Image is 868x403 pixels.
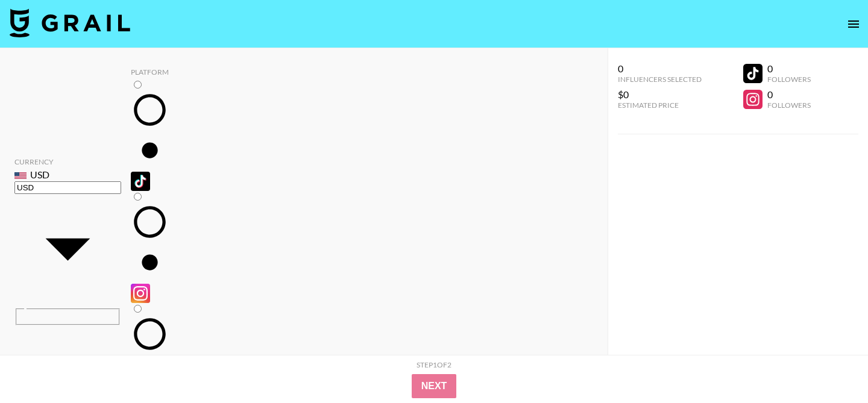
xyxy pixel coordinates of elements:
[14,169,121,181] div: USD
[134,193,142,201] input: Instagram
[14,157,121,166] div: Currency
[131,67,169,77] div: Platform
[618,63,702,75] div: 0
[134,81,142,89] input: TikTok
[767,63,811,75] div: 0
[131,172,150,191] img: TikTok
[767,75,811,84] div: Followers
[618,75,702,84] div: Influencers Selected
[618,89,702,101] div: $0
[767,101,811,110] div: Followers
[808,343,854,389] iframe: Drift Widget Chat Controller
[131,284,150,303] img: Instagram
[841,12,866,36] button: open drawer
[417,360,451,369] div: Step 1 of 2
[412,374,457,398] button: Next
[134,305,142,313] input: YouTube
[10,8,130,37] img: Grail Talent
[767,89,811,101] div: 0
[618,101,702,110] div: Estimated Price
